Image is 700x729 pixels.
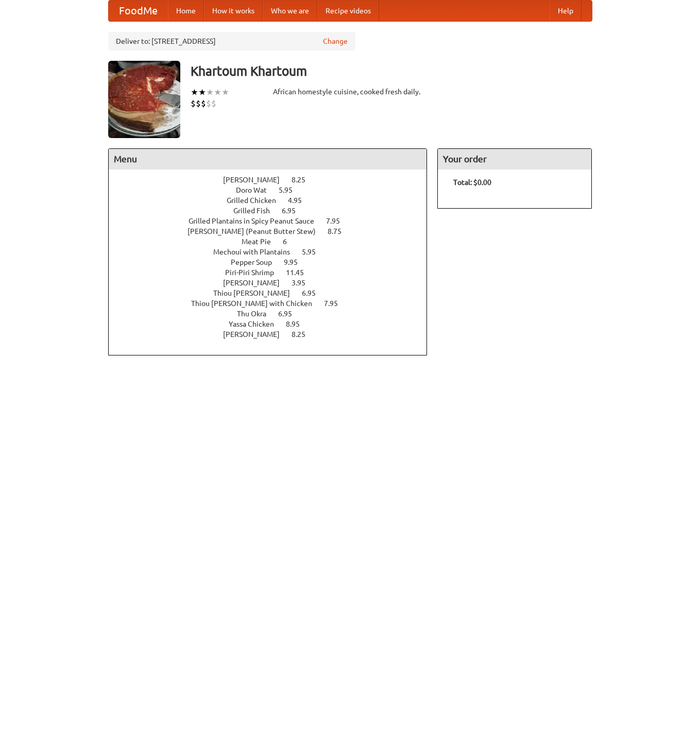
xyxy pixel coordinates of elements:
li: ★ [221,87,229,98]
span: 4.95 [288,196,312,205]
li: ★ [206,87,214,98]
span: 8.75 [328,227,352,235]
h3: Khartoum Khartoum [191,61,592,81]
span: 5.95 [279,186,303,194]
span: Piri-Piri Shrimp [225,268,284,277]
span: Grilled Fish [233,207,280,215]
img: angular.jpg [108,61,180,138]
span: Pepper Soup [231,258,282,266]
span: Thiou [PERSON_NAME] [213,289,300,297]
span: 6.95 [302,289,326,297]
li: $ [206,98,211,109]
a: [PERSON_NAME] 3.95 [223,279,325,287]
a: Help [550,1,582,21]
span: 11.45 [286,268,314,277]
a: Change [323,36,348,46]
span: Doro Wat [236,186,277,194]
a: Thiou [PERSON_NAME] 6.95 [213,289,335,297]
div: Deliver to: [STREET_ADDRESS] [108,32,355,50]
span: 7.95 [326,217,350,225]
span: 8.25 [292,330,316,338]
a: Recipe videos [317,1,379,21]
span: Grilled Plantains in Spicy Peanut Sauce [189,217,325,225]
a: Grilled Plantains in Spicy Peanut Sauce 7.95 [189,217,359,225]
a: Yassa Chicken 8.95 [229,320,319,328]
span: 5.95 [302,248,326,256]
a: Grilled Chicken 4.95 [227,196,321,205]
a: Pepper Soup 9.95 [231,258,317,266]
span: [PERSON_NAME] [223,330,290,338]
a: Home [168,1,204,21]
span: 8.25 [292,176,316,184]
a: Who we are [263,1,317,21]
a: Doro Wat 5.95 [236,186,312,194]
span: Grilled Chicken [227,196,286,205]
span: 6.95 [282,207,306,215]
li: $ [201,98,206,109]
span: 9.95 [284,258,308,266]
h4: Menu [109,149,427,169]
span: [PERSON_NAME] [223,279,290,287]
span: Meat Pie [242,238,281,246]
li: $ [196,98,201,109]
span: Thiou [PERSON_NAME] with Chicken [191,299,322,308]
li: ★ [198,87,206,98]
a: Piri-Piri Shrimp 11.45 [225,268,323,277]
span: [PERSON_NAME] [223,176,290,184]
div: African homestyle cuisine, cooked fresh daily. [273,87,428,97]
a: How it works [204,1,263,21]
a: Mechoui with Plantains 5.95 [213,248,335,256]
span: Yassa Chicken [229,320,284,328]
li: $ [191,98,196,109]
li: ★ [191,87,198,98]
span: 7.95 [324,299,348,308]
span: 6.95 [278,310,302,318]
li: ★ [214,87,221,98]
h4: Your order [438,149,591,169]
a: Meat Pie 6 [242,238,306,246]
span: Mechoui with Plantains [213,248,300,256]
span: [PERSON_NAME] (Peanut Butter Stew) [187,227,326,235]
a: FoodMe [109,1,168,21]
a: [PERSON_NAME] 8.25 [223,176,325,184]
a: Thu Okra 6.95 [237,310,311,318]
li: $ [211,98,216,109]
a: Thiou [PERSON_NAME] with Chicken 7.95 [191,299,357,308]
a: [PERSON_NAME] (Peanut Butter Stew) 8.75 [187,227,361,235]
b: Total: $0.00 [453,178,491,187]
a: [PERSON_NAME] 8.25 [223,330,325,338]
span: 8.95 [286,320,310,328]
span: 3.95 [292,279,316,287]
span: 6 [283,238,297,246]
span: Thu Okra [237,310,277,318]
a: Grilled Fish 6.95 [233,207,315,215]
